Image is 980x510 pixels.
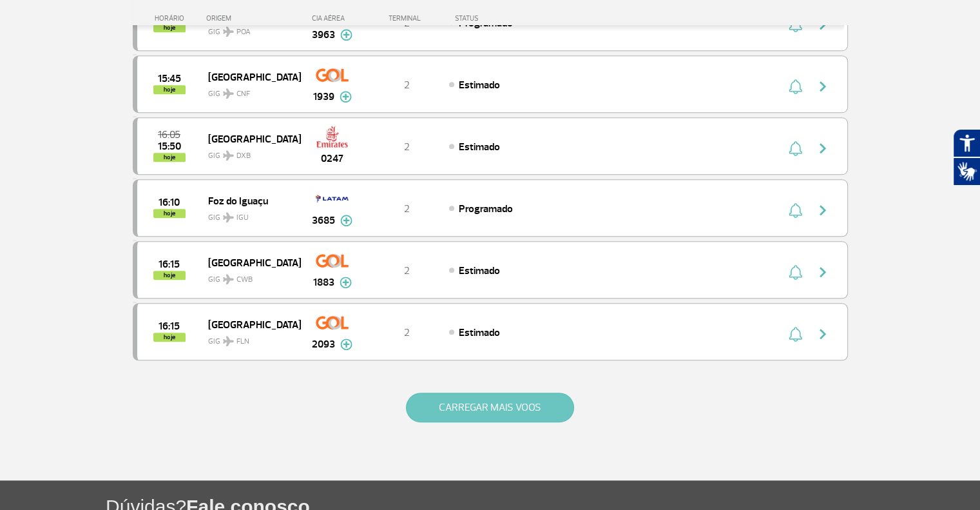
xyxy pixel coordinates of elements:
div: HORÁRIO [137,14,207,23]
span: 2 [404,79,410,92]
div: STATUS [448,14,553,23]
span: FLN [236,336,249,348]
span: 2025-10-01 16:15:00 [159,260,180,269]
span: [GEOGRAPHIC_DATA] [208,130,291,147]
button: Abrir tradutor de língua de sinais. [953,157,980,186]
span: GIG [208,143,291,162]
span: hoje [153,85,186,94]
span: 1939 [313,89,334,104]
span: GIG [208,81,291,100]
span: Programado [459,202,513,215]
span: 2025-10-01 15:50:00 [158,142,181,151]
span: hoje [153,153,186,162]
img: sino-painel-voo.svg [789,202,802,218]
span: GIG [208,267,291,286]
span: Foz do Iguaçu [208,192,291,209]
span: GIG [208,329,291,348]
img: destiny_airplane.svg [223,26,234,37]
div: ORIGEM [206,14,300,23]
span: 2025-10-01 16:15:00 [159,322,180,331]
div: TERMINAL [365,14,448,23]
span: 2025-10-01 16:05:00 [158,130,180,139]
button: CARREGAR MAIS VOOS [406,393,574,422]
span: 3685 [312,213,335,228]
span: 2 [404,326,410,339]
img: mais-info-painel-voo.svg [340,215,352,226]
img: seta-direita-painel-voo.svg [815,141,831,156]
div: Plugin de acessibilidade da Hand Talk. [953,129,980,186]
img: destiny_airplane.svg [223,274,234,284]
span: hoje [153,333,186,342]
div: CIA AÉREA [300,14,365,23]
img: sino-painel-voo.svg [789,264,802,280]
img: seta-direita-painel-voo.svg [815,264,831,280]
span: POA [236,26,251,38]
img: destiny_airplane.svg [223,150,234,161]
span: 0247 [321,151,343,166]
img: destiny_airplane.svg [223,212,234,222]
span: 3963 [312,27,335,43]
span: DXB [236,150,251,162]
span: 2025-10-01 15:45:00 [158,74,181,83]
img: mais-info-painel-voo.svg [340,277,352,288]
img: destiny_airplane.svg [223,336,234,346]
span: hoje [153,271,186,280]
span: [GEOGRAPHIC_DATA] [208,68,291,85]
img: mais-info-painel-voo.svg [340,338,352,350]
span: 2 [404,264,410,277]
img: seta-direita-painel-voo.svg [815,202,831,218]
img: seta-direita-painel-voo.svg [815,326,831,342]
img: mais-info-painel-voo.svg [340,91,352,103]
span: GIG [208,205,291,224]
img: seta-direita-painel-voo.svg [815,79,831,94]
img: mais-info-painel-voo.svg [340,29,352,41]
span: [GEOGRAPHIC_DATA] [208,316,291,333]
span: hoje [153,209,186,218]
button: Abrir recursos assistivos. [953,129,980,157]
span: CNF [236,88,250,100]
span: Estimado [459,79,500,92]
span: 2093 [312,337,335,352]
img: destiny_airplane.svg [223,88,234,99]
img: sino-painel-voo.svg [789,141,802,156]
img: sino-painel-voo.svg [789,326,802,342]
span: 1883 [313,275,334,290]
span: 2025-10-01 16:10:00 [159,198,180,207]
span: 2 [404,202,410,215]
span: CWB [236,274,253,286]
span: Estimado [459,264,500,277]
span: [GEOGRAPHIC_DATA] [208,254,291,271]
span: 2 [404,141,410,153]
span: Estimado [459,326,500,339]
span: IGU [236,212,249,224]
img: sino-painel-voo.svg [789,79,802,94]
span: Estimado [459,141,500,153]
